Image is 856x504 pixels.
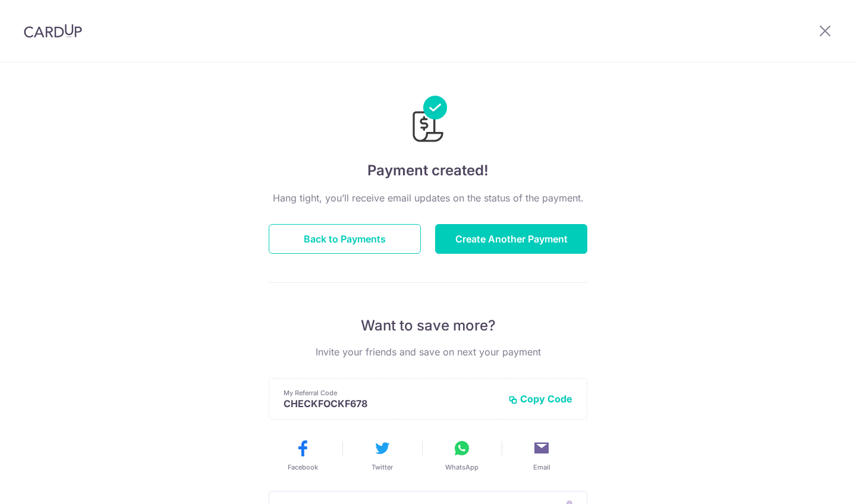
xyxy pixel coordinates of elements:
[347,439,417,472] button: Twitter
[427,439,497,472] button: WhatsApp
[269,191,587,205] p: Hang tight, you’ll receive email updates on the status of the payment.
[506,439,577,472] button: Email
[372,462,393,472] span: Twitter
[409,96,447,146] img: Payments
[267,439,338,472] button: Facebook
[269,345,587,359] p: Invite your friends and save on next your payment
[284,388,499,398] p: My Referral Code
[533,462,550,472] span: Email
[269,224,421,254] button: Back to Payments
[24,24,82,38] img: CardUp
[269,160,587,181] h4: Payment created!
[288,462,318,472] span: Facebook
[435,224,587,254] button: Create Another Payment
[445,462,479,472] span: WhatsApp
[508,393,572,405] button: Copy Code
[284,398,499,409] p: CHECKFOCKF678
[269,316,587,335] p: Want to save more?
